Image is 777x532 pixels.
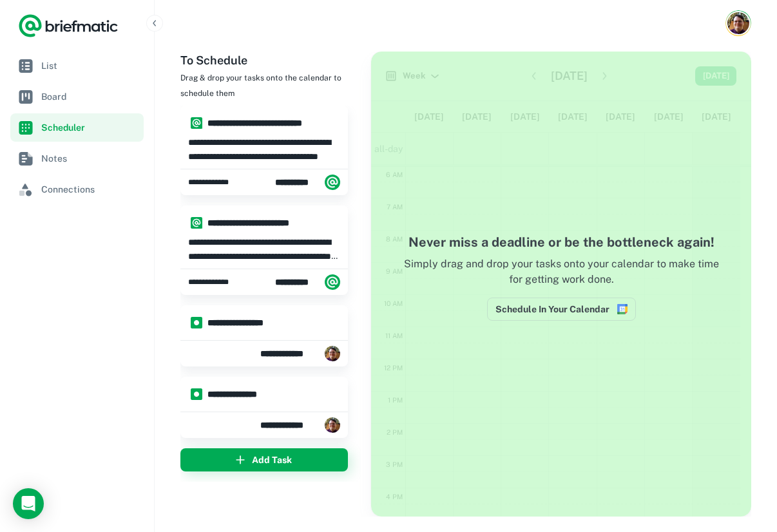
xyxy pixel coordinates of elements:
[180,448,348,471] button: Add Task
[10,52,144,80] a: List
[725,10,751,36] button: Account button
[260,341,340,366] div: Kevin Stewart
[325,274,340,290] img: system.png
[10,175,144,204] a: Connections
[397,233,725,252] h4: Never miss a deadline or be the bottleneck again!
[41,59,139,73] span: List
[10,82,144,111] a: Board
[41,151,139,166] span: Notes
[188,176,241,188] span: Tuesday, 2025 Sep 16
[10,144,144,173] a: Notes
[188,276,241,288] span: Tuesday, 2025 Sep 16
[191,117,202,129] img: system.png
[325,417,340,433] img: af48f928-56e1-447d-9537-46a5f2f5ca1c.jpeg
[180,52,361,70] h6: To Schedule
[275,169,340,195] div: Briefmatic
[191,317,202,328] img: manual.png
[397,256,725,298] p: Simply drag and drop your tasks onto your calendar to make time for getting work done.
[260,412,340,438] div: Kevin Stewart
[180,73,341,98] span: Drag & drop your tasks onto the calendar to schedule them
[727,12,749,34] img: Kevin Stewart
[325,175,340,190] img: system.png
[275,269,340,295] div: Briefmatic
[10,113,144,142] a: Scheduler
[191,388,202,400] img: manual.png
[41,182,139,196] span: Connections
[325,346,340,361] img: af48f928-56e1-447d-9537-46a5f2f5ca1c.jpeg
[487,298,636,321] button: Connect to Google Calendar to reserve time in your schedule to complete this work
[41,90,139,104] span: Board
[18,13,119,39] a: Logo
[41,120,139,135] span: Scheduler
[13,488,44,519] div: Open Intercom Messenger
[191,217,202,229] img: system.png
